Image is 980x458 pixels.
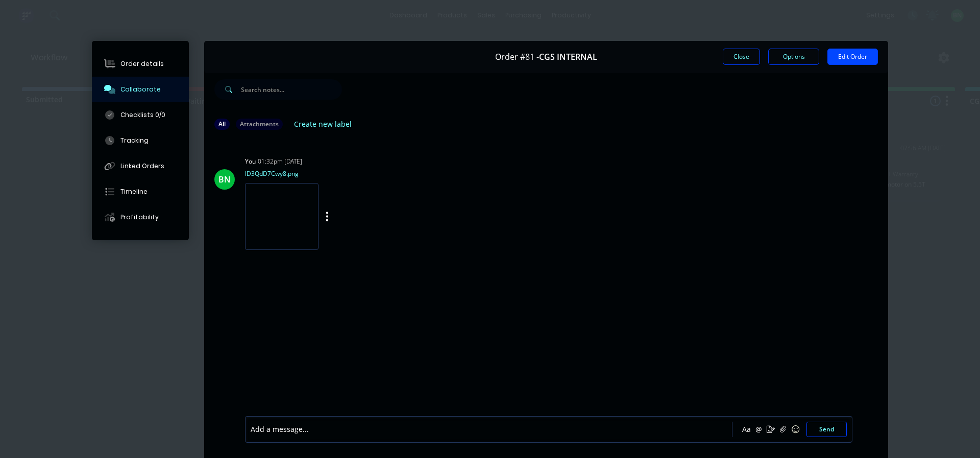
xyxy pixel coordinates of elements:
[120,187,148,196] div: Timeline
[120,162,164,171] div: Linked Orders
[245,157,256,166] div: You
[827,49,878,65] button: Edit Order
[120,136,149,145] div: Tracking
[539,52,597,62] span: CGS INTERNAL
[92,153,189,179] button: Linked Orders
[120,110,165,120] div: Checklists 0/0
[120,85,161,94] div: Collaborate
[258,157,302,166] div: 01:32pm [DATE]
[768,49,819,65] button: Options
[740,423,752,436] button: Aa
[120,213,159,222] div: Profitability
[120,59,164,68] div: Order details
[214,119,230,130] div: All
[92,128,189,153] button: Tracking
[241,79,342,100] input: Search notes...
[92,179,189,204] button: Timeline
[806,422,847,437] button: Send
[236,119,283,130] div: Attachments
[92,51,189,77] button: Order details
[92,77,189,102] button: Collaborate
[289,117,357,131] button: Create new label
[218,173,231,186] div: BN
[789,423,801,436] button: ☺
[495,52,539,62] span: Order #81 -
[752,423,765,436] button: @
[245,169,432,178] p: lD3QdD7Cwy8.png
[723,49,760,65] button: Close
[92,102,189,128] button: Checklists 0/0
[92,204,189,230] button: Profitability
